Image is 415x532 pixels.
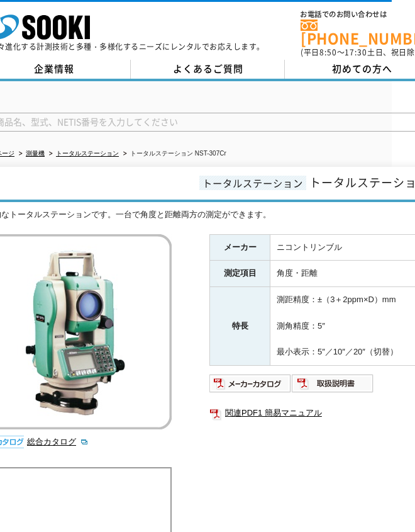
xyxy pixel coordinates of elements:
th: メーカー [210,234,270,261]
span: 8:50 [319,47,337,58]
th: 特長 [210,287,270,366]
a: 総合カタログ [27,437,89,446]
span: 17:30 [345,47,367,58]
span: 初めての方へ [332,62,392,76]
th: 測定項目 [210,261,270,287]
li: トータルステーション NST-307Cr [121,147,226,161]
a: よくあるご質問 [131,60,285,79]
a: メーカーカタログ [209,382,292,391]
img: 取扱説明書 [292,373,374,393]
a: 測量機 [26,150,45,157]
img: メーカーカタログ [209,373,292,393]
a: 取扱説明書 [292,382,374,391]
span: トータルステーション [199,176,306,190]
a: トータルステーション [56,150,119,157]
